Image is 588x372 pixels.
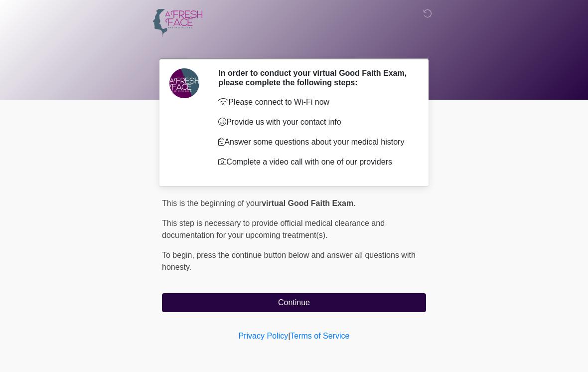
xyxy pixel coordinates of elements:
p: Answer some questions about your medical history [218,136,411,148]
span: This is the beginning of your [162,199,262,207]
button: Continue [162,293,426,312]
h2: In order to conduct your virtual Good Faith Exam, please complete the following steps: [218,68,411,87]
img: A Fresh Face Aesthetics Inc Logo [152,7,203,38]
img: Agent Avatar [169,68,199,98]
a: Privacy Policy [239,332,289,340]
span: To begin, [162,251,196,259]
a: | [288,332,290,340]
span: . [353,199,355,207]
p: Provide us with your contact info [218,116,411,128]
p: Complete a video call with one of our providers [218,156,411,168]
p: Please connect to Wi-Fi now [218,96,411,108]
span: This step is necessary to provide official medical clearance and documentation for your upcoming ... [162,219,385,239]
strong: virtual Good Faith Exam [262,199,353,207]
a: Terms of Service [290,332,349,340]
span: press the continue button below and answer all questions with honesty. [162,251,416,271]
